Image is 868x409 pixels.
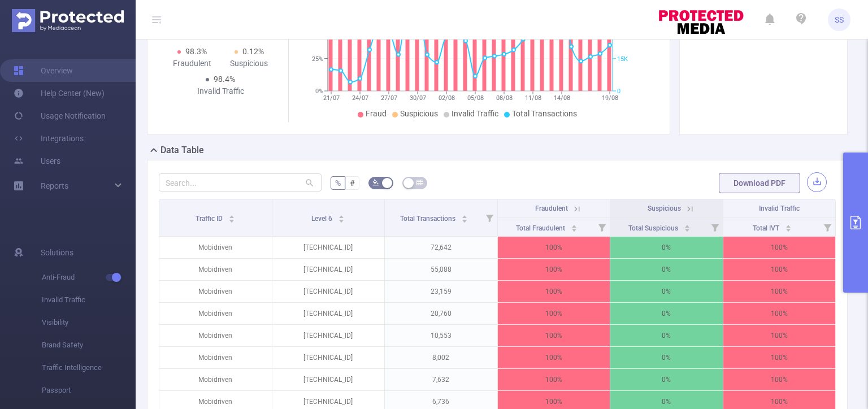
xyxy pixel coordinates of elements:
[416,179,423,186] i: icon: table
[14,127,84,150] a: Integrations
[229,218,235,221] i: icon: caret-down
[335,179,341,188] span: %
[385,303,497,324] p: 20,760
[723,303,836,324] p: 100%
[571,223,578,230] div: Sort
[272,237,385,258] p: [TECHNICAL_ID]
[648,204,681,212] span: Suspicious
[610,369,723,390] p: 0%
[350,179,355,188] span: #
[785,223,791,227] i: icon: caret-up
[461,218,467,221] i: icon: caret-down
[617,88,620,95] tspan: 0
[220,58,277,69] div: Suspicious
[452,109,498,118] span: Invalid Traffic
[498,259,610,280] p: 100%
[723,259,836,280] p: 100%
[338,214,345,220] div: Sort
[272,325,385,346] p: [TECHNICAL_ID]
[759,204,800,212] span: Invalid Traffic
[159,259,272,280] p: Mobidriven
[192,85,249,97] div: Invalid Traffic
[385,237,497,258] p: 72,642
[610,237,723,258] p: 0%
[352,94,368,102] tspan: 24/07
[41,181,68,190] span: Reports
[723,281,836,302] p: 100%
[610,303,723,324] p: 0%
[785,223,792,230] div: Sort
[723,369,836,390] p: 100%
[338,214,345,217] i: icon: caret-up
[366,109,387,118] span: Fraud
[554,94,570,102] tspan: 14/08
[498,237,610,258] p: 100%
[684,223,691,230] div: Sort
[228,214,235,220] div: Sort
[159,303,272,324] p: Mobidriven
[610,281,723,302] p: 0%
[496,94,513,102] tspan: 08/08
[385,325,497,346] p: 10,553
[610,259,723,280] p: 0%
[498,369,610,390] p: 100%
[323,94,340,102] tspan: 21/07
[159,325,272,346] p: Mobidriven
[42,311,136,334] span: Visibility
[41,241,73,264] span: Solutions
[461,214,468,220] div: Sort
[14,105,106,127] a: Usage Notification
[498,281,610,302] p: 100%
[159,347,272,368] p: Mobidriven
[242,47,264,56] span: 0.12%
[785,227,791,230] i: icon: caret-down
[571,223,577,227] i: icon: caret-up
[385,347,497,368] p: 8,002
[525,94,541,102] tspan: 11/08
[400,215,457,223] span: Total Transactions
[311,215,334,223] span: Level 6
[410,94,426,102] tspan: 30/07
[481,199,497,236] i: Filter menu
[684,227,690,230] i: icon: caret-down
[372,179,379,186] i: icon: bg-colors
[272,369,385,390] p: [TECHNICAL_ID]
[42,266,136,289] span: Anti-Fraud
[159,369,272,390] p: Mobidriven
[819,218,835,236] i: Filter menu
[707,218,723,236] i: Filter menu
[381,94,397,102] tspan: 27/07
[684,223,690,227] i: icon: caret-up
[42,379,136,402] span: Passport
[42,356,136,379] span: Traffic Intelligence
[628,224,680,232] span: Total Suspicious
[723,237,836,258] p: 100%
[159,173,322,192] input: Search...
[14,82,105,105] a: Help Center (New)
[160,143,204,157] h2: Data Table
[272,281,385,302] p: [TECHNICAL_ID]
[41,175,68,197] a: Reports
[14,150,60,172] a: Users
[617,55,628,63] tspan: 15K
[610,347,723,368] p: 0%
[14,59,73,82] a: Overview
[835,8,844,31] span: SS
[498,303,610,324] p: 100%
[610,325,723,346] p: 0%
[338,218,345,221] i: icon: caret-down
[272,259,385,280] p: [TECHNICAL_ID]
[185,47,207,56] span: 98.3%
[312,55,323,63] tspan: 25%
[723,347,836,368] p: 100%
[516,224,567,232] span: Total Fraudulent
[385,259,497,280] p: 55,088
[467,94,484,102] tspan: 05/08
[385,281,497,302] p: 23,159
[498,325,610,346] p: 100%
[571,227,577,230] i: icon: caret-down
[439,94,455,102] tspan: 02/08
[42,334,136,356] span: Brand Safety
[498,347,610,368] p: 100%
[272,303,385,324] p: [TECHNICAL_ID]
